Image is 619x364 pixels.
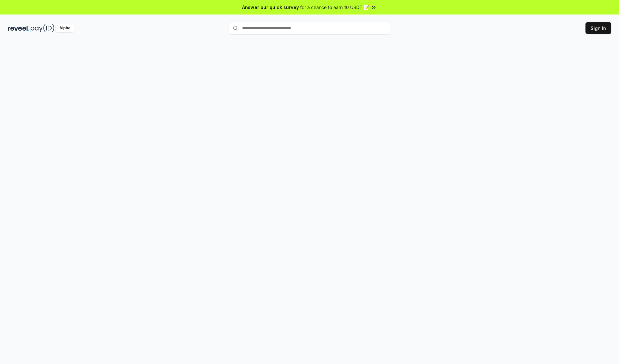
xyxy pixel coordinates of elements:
button: Sign In [585,22,611,34]
img: pay_id [31,24,54,32]
img: reveel_dark [8,24,29,32]
span: for a chance to earn 10 USDT 📝 [300,4,369,11]
span: Answer our quick survey [242,4,299,11]
div: Alpha [56,24,74,32]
